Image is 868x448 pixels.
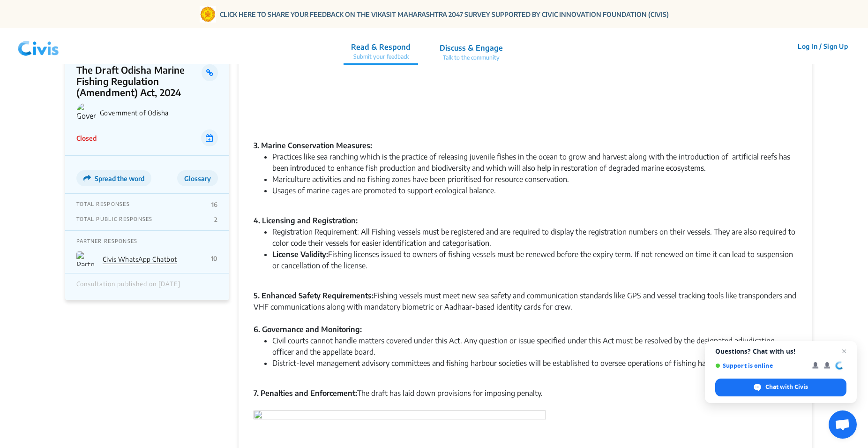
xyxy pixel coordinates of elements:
p: 2 [214,216,217,223]
li: Mariculture activities and no fishing zones have been prioritised for resource conservation. [272,174,797,185]
div: The draft has laid down provisions for imposing penalty. [254,387,797,410]
img: navlogo.png [14,32,63,61]
div: Consultation published on [DATE] [76,281,180,293]
p: Talk to the community [440,53,503,62]
span: Support is online [715,362,806,369]
img: Partner Logo [76,251,95,266]
p: Closed [76,133,97,143]
a: Civis WhatsApp Chatbot [103,255,177,263]
span: Questions? Chat with us! [715,348,846,355]
img: Gom Logo [200,6,216,23]
a: CLICK HERE TO SHARE YOUR FEEDBACK ON THE VIKASIT MAHARASHTRA 2047 SURVEY SUPPORTED BY CIVIC INNOV... [220,9,669,19]
strong: 6. Governance and Monitoring: [254,325,362,334]
p: 16 [211,201,218,208]
p: TOTAL PUBLIC RESPONSES [76,216,153,223]
li: Fishing licenses issued to owners of fishing vessels must be renewed before the expiry term. If n... [272,249,797,282]
a: Open chat [829,410,857,439]
p: Submit your feedback [351,53,411,61]
p: The Draft Odisha Marine Fishing Regulation (Amendment) Act, 2024 [76,64,202,98]
li: Usages of marine cages are promoted to support ecological balance. [272,185,797,207]
strong: 5. Enhanced Safety Requirements: [254,291,374,300]
li: Registration Requirement: All Fishing vessels must be registered and are required to display the ... [272,226,797,249]
li: District-level management advisory committees and fishing harbour societies will be established t... [272,357,797,380]
span: Glossary [184,175,211,182]
strong: 7. Penalties and Enforcement: [254,388,357,398]
span: Chat with Civis [765,383,808,391]
button: Spread the word [76,170,151,186]
strong: 4. Licensing and Registration: [254,216,358,225]
strong: 3. Marine Conservation Measures: [254,141,372,150]
button: Glossary [177,170,218,186]
p: PARTNER RESPONSES [76,238,218,244]
p: Read & Respond [351,41,411,53]
div: Fishing vessels must meet new sea safety and communication standards like GPS and vessel tracking... [254,290,797,324]
p: Government of Odisha [100,109,218,117]
strong: License Validity: [272,250,328,259]
img: Government of Odisha logo [76,103,96,122]
li: Civil courts cannot handle matters covered under this Act. Any question or issue specified under ... [272,335,797,357]
li: Practices like sea ranching which is the practice of releasing juvenile fishes in the ocean to gr... [272,151,797,174]
span: Spread the word [95,175,144,182]
p: Discuss & Engage [440,42,503,53]
span: Chat with Civis [715,379,846,396]
p: 10 [211,255,218,262]
p: TOTAL RESPONSES [76,201,130,208]
button: Log In / Sign Up [792,39,854,53]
